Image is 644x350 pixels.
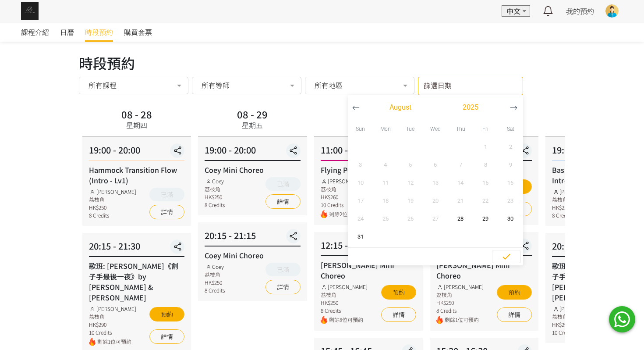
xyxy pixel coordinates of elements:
[265,280,301,294] a: 詳情
[205,229,300,246] div: 20:15 - 21:15
[89,261,184,303] div: 歌班: [PERSON_NAME]《劊子手最後一夜》by [PERSON_NAME] & [PERSON_NAME]
[400,196,420,205] span: 19
[89,305,136,313] div: [PERSON_NAME]
[476,196,495,205] span: 22
[498,174,523,192] button: 16
[365,101,435,114] button: August
[149,307,184,321] button: 預約
[435,101,506,114] button: 2025
[124,27,152,37] span: 購買套票
[89,143,184,161] div: 19:00 - 20:00
[348,192,373,210] button: 17
[423,120,448,138] div: Wed
[476,214,495,223] span: 29
[348,210,373,228] button: 24
[425,196,445,205] span: 20
[552,313,599,321] div: 荔枝角
[566,6,594,16] a: 我的預約
[237,109,268,119] div: 08 - 29
[473,120,498,138] div: Fri
[85,22,113,42] a: 時段預約
[21,22,49,42] a: 課程介紹
[321,316,327,324] img: fire.png
[451,179,471,187] span: 14
[85,27,113,37] span: 時段預約
[473,210,498,228] button: 29
[373,156,398,174] button: 4
[436,291,484,299] div: 荔枝角
[498,192,523,210] button: 23
[398,174,423,192] button: 12
[423,174,448,192] button: 13
[265,263,301,276] button: 已滿
[451,214,471,223] span: 28
[205,201,225,209] div: 8 Credits
[552,305,599,313] div: [PERSON_NAME]
[321,164,416,175] div: Flying Pole Workshop
[205,193,225,201] div: HK$250
[448,156,473,174] button: 7
[448,120,473,138] div: Thu
[124,22,152,42] a: 購買套票
[552,329,599,336] div: 10 Credits
[350,214,370,223] span: 24
[451,161,471,169] span: 7
[552,211,599,219] div: 8 Credits
[329,210,368,218] span: 剩餘2位可預約
[205,250,300,261] div: Coey Mini Choreo
[205,279,225,286] div: HK$250
[329,316,368,324] span: 剩餘8位可預約
[425,214,445,223] span: 27
[375,161,395,169] span: 4
[498,120,523,138] div: Sat
[88,81,117,89] span: 所有課程
[375,196,395,205] span: 18
[89,313,136,321] div: 荔枝角
[205,286,225,294] div: 8 Credits
[381,285,416,300] button: 預約
[476,161,495,169] span: 8
[436,316,443,324] img: fire.png
[321,143,416,161] div: 11:00 - 12:00
[350,196,370,205] span: 17
[348,156,373,174] button: 3
[423,192,448,210] button: 20
[398,192,423,210] button: 19
[350,161,370,169] span: 3
[350,232,370,241] span: 31
[552,321,599,329] div: HK$290
[501,196,520,205] span: 23
[321,291,368,299] div: 荔枝角
[451,196,471,205] span: 21
[501,179,520,187] span: 16
[205,143,300,161] div: 19:00 - 20:00
[436,307,484,314] div: 8 Credits
[389,102,411,113] span: August
[448,174,473,192] button: 14
[60,27,74,37] span: 日曆
[423,156,448,174] button: 6
[89,196,136,204] div: 荔枝角
[497,285,532,300] button: 預約
[205,263,225,271] div: Coey
[498,156,523,174] button: 9
[60,22,74,42] a: 日曆
[373,174,398,192] button: 11
[321,185,368,193] div: 荔枝角
[425,161,445,169] span: 6
[321,299,368,307] div: HK$250
[473,156,498,174] button: 8
[348,120,373,138] div: Sun
[321,260,416,281] div: [PERSON_NAME] Mini Choreo
[265,177,301,191] button: 已滿
[473,138,498,156] button: 1
[398,210,423,228] button: 26
[205,177,225,185] div: Coey
[436,283,484,291] div: [PERSON_NAME]
[552,204,599,211] div: HK$250
[89,329,136,336] div: 10 Credits
[425,179,445,187] span: 13
[321,307,368,314] div: 8 Credits
[445,316,484,324] span: 剩餘1位可預約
